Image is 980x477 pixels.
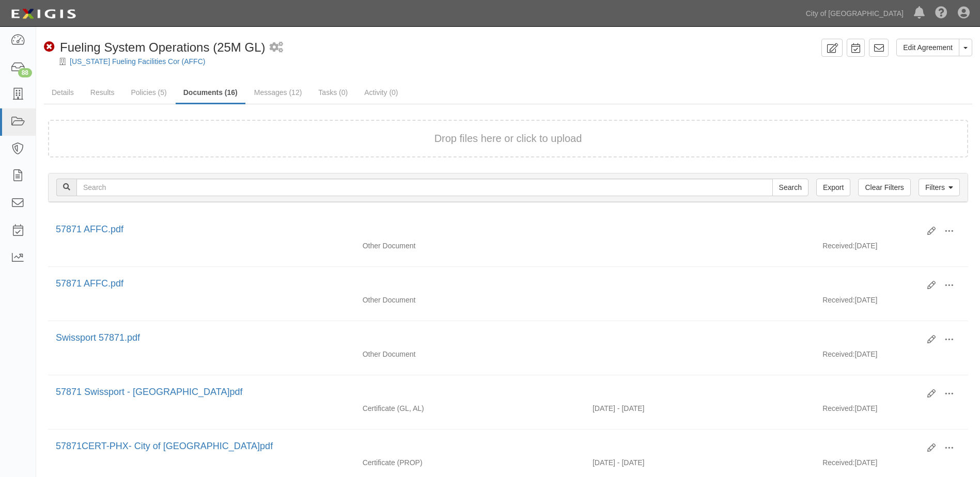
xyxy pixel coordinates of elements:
div: 57871 AFFC.pdf [56,277,920,291]
a: Documents (16) [176,82,245,104]
div: [DATE] [815,295,968,310]
a: Edit Agreement [896,39,959,56]
a: Tasks (0) [310,82,355,103]
div: Other Document [355,349,585,359]
span: Fueling System Operations (25M GL) [60,40,266,54]
div: [DATE] [815,457,968,473]
i: 1 scheduled workflow [270,42,283,53]
a: Activity (0) [356,82,406,103]
p: Received: [822,295,854,305]
button: Drop files here or click to upload [434,131,582,146]
a: Details [44,82,82,103]
a: Swissport 57871.pdf [56,332,140,343]
div: Other Document [355,295,585,305]
a: Policies (5) [123,82,174,103]
p: Received: [822,403,854,414]
i: Non-Compliant [44,42,55,53]
i: Help Center - Complianz [935,7,947,20]
div: Effective 07/01/2025 - Expiration 07/01/2026 [585,403,815,414]
a: Filters [919,179,960,196]
div: Effective - Expiration [585,295,815,295]
div: Property [355,457,585,468]
a: 57871 AFFC.pdf [56,224,123,234]
p: Received: [822,241,854,251]
div: 57871CERT-PHX- City of Phoenix.pdf [56,440,920,453]
input: Search [76,179,773,196]
div: General Liability Auto Liability [355,403,585,414]
div: 88 [18,68,32,77]
div: Other Document [355,241,585,251]
a: Messages (12) [246,82,310,103]
img: logo-5460c22ac91f19d4615b14bd174203de0afe785f0fc80cf4dbbc73dc1793850b.png [8,5,79,23]
p: Received: [822,349,854,359]
a: City of [GEOGRAPHIC_DATA] [801,3,909,24]
a: 57871CERT-PHX- City of [GEOGRAPHIC_DATA]pdf [56,441,273,451]
a: Export [816,179,850,196]
div: Swissport 57871.pdf [56,331,920,345]
a: 57871 Swissport - [GEOGRAPHIC_DATA]pdf [56,387,242,397]
div: [DATE] [815,349,968,364]
div: 57871 Swissport - City of Phoenix.pdf [56,386,920,399]
a: Clear Filters [858,179,910,196]
div: [DATE] [815,403,968,419]
a: 57871 AFFC.pdf [56,278,123,289]
input: Search [772,179,808,196]
a: [US_STATE] Fueling Facilities Cor (AFFC) [70,57,205,66]
div: Fueling System Operations (25M GL) [44,39,266,56]
a: Results [83,82,122,103]
div: Effective 03/31/2025 - Expiration 03/31/2026 [585,457,815,468]
p: Received: [822,457,854,468]
div: 57871 AFFC.pdf [56,223,920,236]
div: [DATE] [815,241,968,256]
